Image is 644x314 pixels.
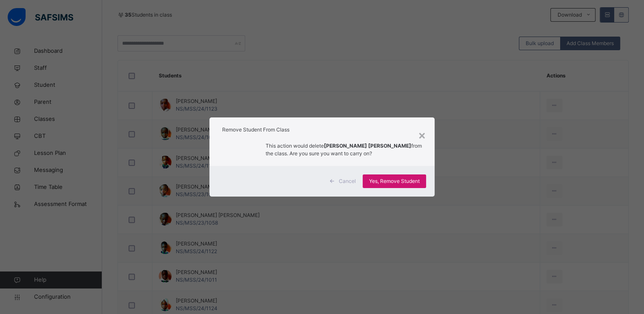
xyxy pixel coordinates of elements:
[369,177,420,185] span: Yes, Remove Student
[418,126,426,144] div: ×
[339,177,356,185] span: Cancel
[324,143,411,149] strong: [PERSON_NAME] [PERSON_NAME]
[222,126,422,134] h1: Remove Student From Class
[266,142,422,157] p: This action would delete from the class. Are you sure you want to carry on?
